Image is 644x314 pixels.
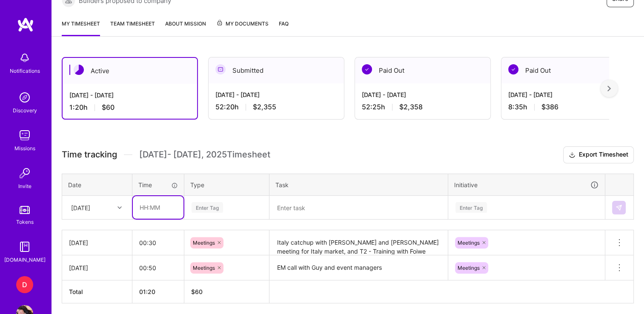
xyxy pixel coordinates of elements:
input: HH:MM [132,257,184,279]
div: [DATE] - [DATE] [215,90,337,99]
div: [DATE] - [DATE] [362,90,484,99]
span: $60 [102,103,114,112]
div: Initiative [454,180,599,190]
img: Active [74,65,84,75]
div: Missions [14,144,35,153]
th: 01:20 [132,280,184,303]
div: D [16,276,33,293]
div: Submitted [209,57,344,83]
a: Team timesheet [110,19,155,36]
span: $2,358 [399,103,423,111]
span: Time tracking [62,149,117,160]
div: [DATE] [69,263,125,272]
div: 52:25 h [362,103,484,111]
div: [DATE] [71,203,90,212]
th: Total [62,280,132,303]
img: logo [17,17,34,32]
div: Notifications [10,66,40,75]
img: discovery [16,89,33,106]
div: [DOMAIN_NAME] [4,255,46,264]
img: tokens [20,206,30,214]
div: Invite [18,182,31,191]
img: Submitted [215,64,226,74]
img: right [607,86,611,91]
span: $ 60 [191,288,203,295]
a: FAQ [279,19,289,36]
img: bell [16,49,33,66]
img: Submit [615,204,622,211]
div: Paid Out [501,57,637,83]
a: My Documents [216,19,269,36]
span: Meetings [458,265,480,271]
button: Export Timesheet [563,146,634,163]
textarea: Italy catchup with [PERSON_NAME] and [PERSON_NAME] meeting for Italy market, and T2 - Training wi... [270,231,447,254]
i: icon Chevron [117,206,122,210]
th: Type [184,174,269,196]
div: Discovery [13,106,37,115]
div: [DATE] [69,238,125,247]
div: 52:20 h [215,103,337,111]
span: Meetings [193,240,215,246]
span: $386 [541,103,558,111]
input: HH:MM [132,231,184,254]
div: [DATE] - [DATE] [508,90,630,99]
span: $2,355 [253,103,276,111]
img: Paid Out [362,64,372,74]
textarea: EM call with Guy and event managers [270,256,447,280]
input: HH:MM [133,196,183,219]
img: guide book [16,238,33,255]
th: Task [269,174,448,196]
div: 1:20 h [69,103,190,112]
div: Active [63,58,197,84]
img: Paid Out [508,64,518,74]
span: My Documents [216,19,269,29]
a: My timesheet [62,19,100,36]
img: Invite [16,165,33,182]
a: About Mission [165,19,206,36]
th: Date [62,174,132,196]
div: 8:35 h [508,103,630,111]
a: D [14,276,35,293]
div: Time [138,180,178,189]
span: Meetings [193,265,215,271]
div: [DATE] - [DATE] [69,91,190,100]
div: Enter Tag [455,201,487,214]
div: Paid Out [355,57,490,83]
span: [DATE] - [DATE] , 2025 Timesheet [139,149,270,160]
div: Enter Tag [192,201,223,214]
i: icon Download [569,151,575,160]
div: Tokens [16,217,34,226]
img: teamwork [16,127,33,144]
span: Meetings [458,240,480,246]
